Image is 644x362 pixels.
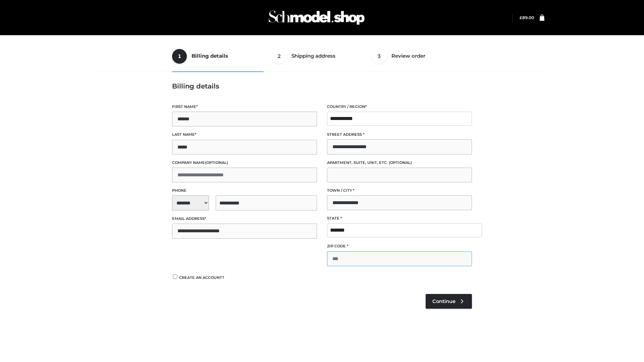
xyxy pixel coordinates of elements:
span: (optional) [205,160,228,165]
span: Create an account? [179,275,224,280]
img: Schmodel Admin 964 [266,4,367,31]
input: Create an account? [172,275,178,279]
label: ZIP Code [327,243,472,249]
label: Town / City [327,187,472,194]
label: Email address [172,216,317,222]
label: Company name [172,160,317,166]
a: Continue [426,294,472,309]
label: Phone [172,187,317,194]
label: Last name [172,131,317,138]
label: First name [172,104,317,110]
label: Street address [327,131,472,138]
h3: Billing details [172,82,472,90]
span: Continue [432,298,455,304]
a: £89.00 [520,15,534,20]
label: Country / Region [327,104,472,110]
span: £ [520,15,522,20]
span: (optional) [389,160,412,165]
label: State [327,215,472,222]
label: Apartment, suite, unit, etc. [327,160,472,166]
bdi: 89.00 [520,15,534,20]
